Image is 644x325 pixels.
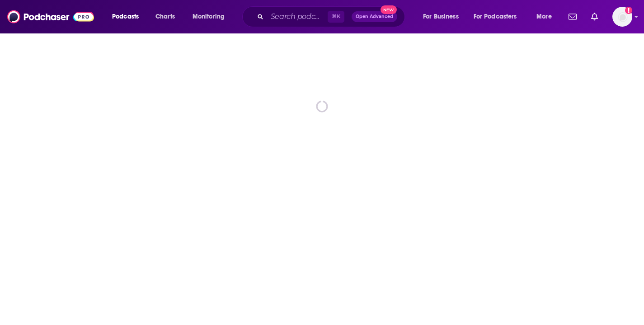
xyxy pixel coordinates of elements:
[328,11,344,23] span: ⌘ K
[612,7,632,27] button: Show profile menu
[625,7,632,14] svg: Add a profile image
[530,9,563,24] button: open menu
[423,10,459,23] span: For Business
[186,9,236,24] button: open menu
[381,5,397,14] span: New
[251,6,414,27] div: Search podcasts, credits, & more...
[474,10,517,23] span: For Podcasters
[417,9,470,24] button: open menu
[565,9,580,24] a: Show notifications dropdown
[356,14,393,19] span: Open Advanced
[352,11,397,22] button: Open AdvancedNew
[612,7,632,27] span: Logged in as AnthonyLam
[155,10,175,23] span: Charts
[106,9,150,24] button: open menu
[536,10,552,23] span: More
[193,10,225,23] span: Monitoring
[588,9,602,24] a: Show notifications dropdown
[150,9,180,24] a: Charts
[468,9,530,24] button: open menu
[112,10,139,23] span: Podcasts
[267,9,328,24] input: Search podcasts, credits, & more...
[612,7,632,27] img: User Profile
[7,8,94,25] img: Podchaser - Follow, Share and Rate Podcasts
